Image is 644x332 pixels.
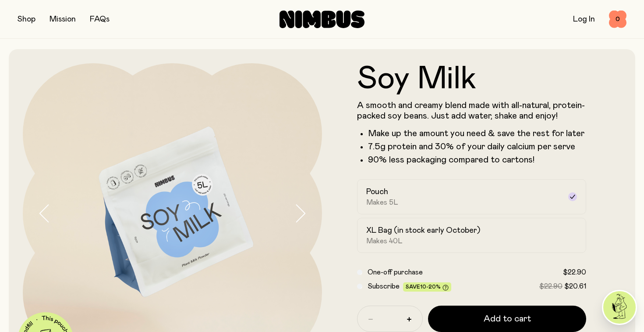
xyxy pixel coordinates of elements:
[50,15,76,23] a: Mission
[603,291,636,324] img: agent
[428,306,586,332] button: Add to cart
[563,269,586,276] span: $22.90
[539,283,563,290] span: $22.90
[366,225,480,236] h2: XL Bag (in stock early October)
[366,237,403,245] span: Makes 40L
[564,283,586,290] span: $20.61
[368,128,586,139] li: Make up the amount you need & save the rest for later
[357,63,586,95] h1: Soy Milk
[368,155,586,165] p: 90% less packaging compared to cartons!
[90,15,110,23] a: FAQs
[609,11,626,28] button: 0
[357,100,586,121] p: A smooth and creamy blend made with all-natural, protein-packed soy beans. Just add water, shake ...
[366,187,388,197] h2: Pouch
[368,283,400,290] span: Subscribe
[420,284,441,289] span: 10-20%
[484,313,531,325] span: Add to cart
[366,198,398,207] span: Makes 5L
[368,269,423,276] span: One-off purchase
[368,141,586,152] li: 7.5g protein and 30% of your daily calcium per serve
[406,284,449,291] span: Save
[573,15,595,23] a: Log In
